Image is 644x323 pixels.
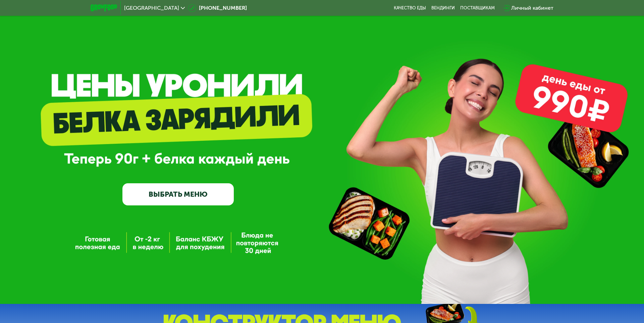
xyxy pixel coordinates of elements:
[394,5,426,11] a: Качество еды
[124,5,179,11] span: [GEOGRAPHIC_DATA]
[431,5,455,11] a: Вендинги
[122,183,234,206] a: ВЫБРАТЬ МЕНЮ
[511,4,553,12] div: Личный кабинет
[460,5,495,11] div: поставщикам
[188,4,247,12] a: [PHONE_NUMBER]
